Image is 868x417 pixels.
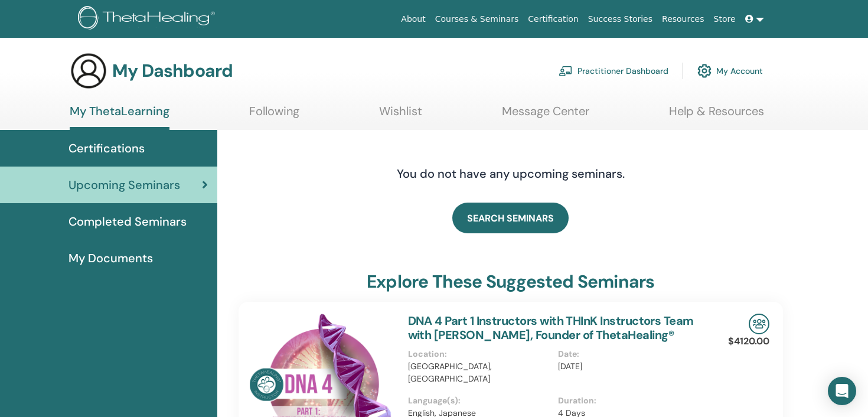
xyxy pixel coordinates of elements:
[728,334,769,348] p: $4120.00
[408,360,551,385] p: [GEOGRAPHIC_DATA], [GEOGRAPHIC_DATA]
[78,6,219,32] img: logo.png
[430,8,524,30] a: Courses & Seminars
[325,167,697,181] h4: You do not have any upcoming seminars.
[112,60,233,82] h3: My Dashboard
[749,314,769,334] img: In-Person Seminar
[709,8,740,30] a: Store
[452,203,569,233] a: SEARCH SEMINARS
[367,271,654,292] h3: explore these suggested seminars
[70,104,169,130] a: My ThetaLearning
[558,348,701,360] p: Date :
[697,61,712,81] img: cog.svg
[70,52,107,90] img: generic-user-icon.jpg
[669,104,764,127] a: Help & Resources
[396,8,430,30] a: About
[697,58,763,84] a: My Account
[558,360,701,373] p: [DATE]
[559,58,668,84] a: Practitioner Dashboard
[467,212,554,224] span: SEARCH SEMINARS
[583,8,657,30] a: Success Stories
[408,395,551,407] p: Language(s) :
[68,249,153,267] span: My Documents
[379,104,422,127] a: Wishlist
[68,139,145,157] span: Certifications
[68,176,180,194] span: Upcoming Seminars
[408,313,694,343] a: DNA 4 Part 1 Instructors with THInK Instructors Team with [PERSON_NAME], Founder of ThetaHealing®
[408,348,551,360] p: Location :
[558,395,701,407] p: Duration :
[502,104,589,127] a: Message Center
[657,8,709,30] a: Resources
[559,66,573,76] img: chalkboard-teacher.svg
[828,377,856,405] div: Open Intercom Messenger
[68,213,187,230] span: Completed Seminars
[523,8,583,30] a: Certification
[249,104,299,127] a: Following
